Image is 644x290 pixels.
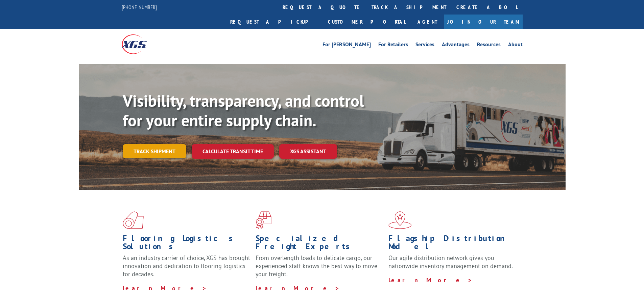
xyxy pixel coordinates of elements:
h1: Flagship Distribution Model [388,234,516,254]
a: About [508,42,523,49]
img: xgs-icon-focused-on-flooring-red [256,211,271,229]
h1: Flooring Logistics Solutions [123,234,251,254]
a: XGS ASSISTANT [279,144,337,159]
a: For Retailers [378,42,408,49]
a: Resources [477,42,501,49]
a: Request a pickup [225,15,323,29]
a: Calculate transit time [192,144,274,159]
a: Join Our Team [444,15,523,29]
span: As an industry carrier of choice, XGS has brought innovation and dedication to flooring logistics... [123,254,250,278]
a: Advantages [442,42,470,49]
a: Learn More > [388,276,473,284]
img: xgs-icon-total-supply-chain-intelligence-red [123,211,144,229]
a: For [PERSON_NAME] [323,42,371,49]
span: Our agile distribution network gives you nationwide inventory management on demand. [388,254,513,270]
a: Track shipment [123,144,186,158]
a: Agent [411,15,444,29]
a: Services [415,42,434,49]
a: [PHONE_NUMBER] [122,4,157,10]
b: Visibility, transparency, and control for your entire supply chain. [123,90,364,131]
a: Customer Portal [323,15,411,29]
h1: Specialized Freight Experts [256,234,383,254]
p: From overlength loads to delicate cargo, our experienced staff knows the best way to move your fr... [256,254,383,284]
img: xgs-icon-flagship-distribution-model-red [388,211,412,229]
